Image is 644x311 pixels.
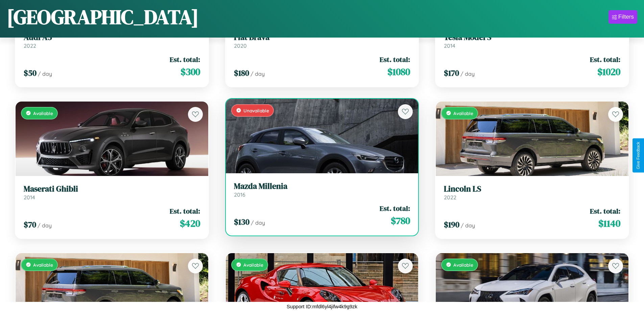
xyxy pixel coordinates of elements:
[598,217,620,230] span: $ 1140
[251,70,265,77] span: / day
[444,194,456,201] span: 2022
[380,54,410,64] span: Est. total:
[287,302,357,311] p: Support ID: mfdl6yl4jifw4k9g9zk
[234,181,410,191] h3: Mazda Millenia
[590,206,620,216] span: Est. total:
[234,32,410,42] h3: Fiat Brava
[38,70,52,77] span: / day
[461,222,475,229] span: / day
[387,65,410,79] span: $ 1080
[7,3,199,31] h1: [GEOGRAPHIC_DATA]
[444,32,620,49] a: Tesla Model S2014
[251,219,265,226] span: / day
[243,108,269,113] span: Unavailable
[24,32,200,49] a: Audi A52022
[453,262,473,268] span: Available
[618,14,634,20] div: Filters
[590,54,620,64] span: Est. total:
[33,110,53,116] span: Available
[180,217,200,230] span: $ 420
[234,216,249,227] span: $ 130
[234,181,410,198] a: Mazda Millenia2016
[38,222,52,229] span: / day
[33,262,53,268] span: Available
[24,67,37,79] span: $ 50
[234,191,245,198] span: 2016
[380,203,410,213] span: Est. total:
[24,42,36,49] span: 2022
[170,206,200,216] span: Est. total:
[234,67,249,79] span: $ 180
[444,32,620,42] h3: Tesla Model S
[444,67,459,79] span: $ 170
[24,184,200,201] a: Maserati Ghibli2014
[24,32,200,42] h3: Audi A5
[460,70,475,77] span: / day
[181,65,200,79] span: $ 300
[597,65,620,79] span: $ 1020
[609,10,637,24] button: Filters
[234,32,410,49] a: Fiat Brava2020
[391,214,410,227] span: $ 780
[24,194,35,201] span: 2014
[243,262,263,268] span: Available
[444,42,455,49] span: 2014
[444,184,620,201] a: Lincoln LS2022
[170,54,200,64] span: Est. total:
[453,110,473,116] span: Available
[24,184,200,194] h3: Maserati Ghibli
[636,142,641,169] div: Give Feedback
[444,219,459,230] span: $ 190
[24,219,36,230] span: $ 70
[234,42,247,49] span: 2020
[444,184,620,194] h3: Lincoln LS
